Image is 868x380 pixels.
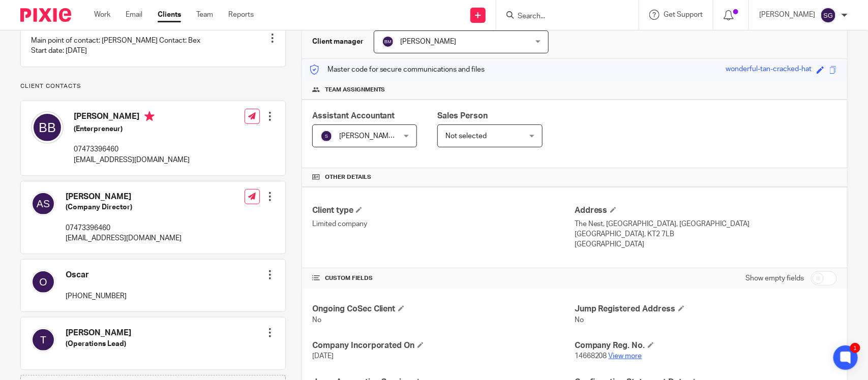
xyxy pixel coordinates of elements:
span: No [312,316,321,324]
span: Get Support [664,11,703,18]
img: svg%3E [31,111,64,144]
img: svg%3E [31,192,55,216]
h5: (Operations Lead) [66,339,131,349]
span: Sales Person [437,112,488,120]
input: Search [517,12,608,21]
p: [GEOGRAPHIC_DATA] [575,239,837,249]
span: Assistant Accountant [312,112,395,120]
p: The Nest, [GEOGRAPHIC_DATA], [GEOGRAPHIC_DATA] [575,219,837,229]
span: Other details [325,173,371,181]
p: 07473396460 [74,144,190,154]
h3: Client manager [312,37,364,47]
span: Not selected [445,133,487,140]
a: Team [196,10,213,20]
a: Clients [158,10,181,20]
span: [PERSON_NAME] B [339,133,401,140]
p: [GEOGRAPHIC_DATA], KT2 7LB [575,229,837,239]
p: Client contacts [20,82,286,90]
p: [PERSON_NAME] [759,10,815,20]
span: No [575,316,584,324]
h4: Oscar [66,270,127,280]
img: svg%3E [31,328,55,352]
h4: Client type [312,205,575,216]
p: [EMAIL_ADDRESS][DOMAIN_NAME] [66,233,182,243]
img: Pixie [20,8,71,22]
p: 07473396460 [66,223,182,233]
label: Show empty fields [745,273,804,283]
span: 14668208 [575,353,607,360]
p: [PHONE_NUMBER] [66,291,127,301]
img: svg%3E [31,270,55,294]
a: View more [609,353,642,360]
span: [PERSON_NAME] [401,38,457,45]
img: svg%3E [382,36,394,48]
h4: Address [575,205,837,216]
h5: (Enterpreneur) [74,124,190,134]
a: Reports [228,10,254,20]
h4: Ongoing CoSec Client [312,304,575,314]
a: Work [94,10,110,20]
img: svg%3E [320,130,333,142]
span: Team assignments [325,86,385,94]
span: [DATE] [312,353,334,360]
h4: [PERSON_NAME] [74,111,190,124]
h4: Company Incorporated On [312,340,575,351]
div: wonderful-tan-cracked-hat [726,64,812,76]
h4: [PERSON_NAME] [66,192,182,202]
i: Primary [144,111,155,121]
p: Master code for secure communications and files [310,65,485,75]
a: Email [126,10,142,20]
h5: (Company Director) [66,202,182,212]
h4: CUSTOM FIELDS [312,274,575,282]
img: svg%3E [820,7,836,23]
h4: [PERSON_NAME] [66,328,131,338]
div: 1 [850,343,860,353]
p: Limited company [312,219,575,229]
h4: Jump Registered Address [575,304,837,314]
h4: Company Reg. No. [575,340,837,351]
p: [EMAIL_ADDRESS][DOMAIN_NAME] [74,155,190,165]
